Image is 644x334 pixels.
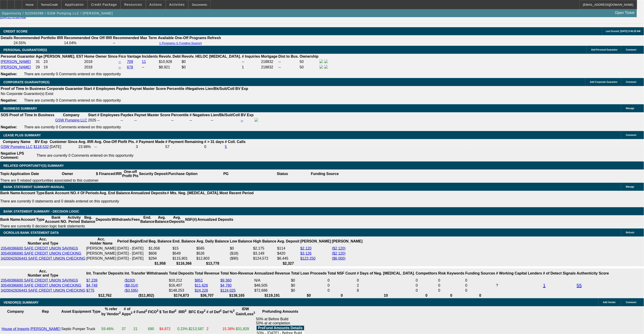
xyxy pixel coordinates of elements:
[1,256,85,260] a: 3420042926443 SAFE CREDIT UNION CHECKING
[127,60,133,64] a: 709
[300,54,319,58] b: Ownership
[3,107,37,110] span: BUSINESS SUMMARY
[148,246,172,251] td: $1,058
[88,113,96,117] b: Start
[438,283,465,288] td: 0
[254,293,290,298] th: $119,191
[63,113,80,117] b: Company
[204,140,224,144] b: # > 31 days
[3,164,64,167] span: RELATED OPPORTUNITY(S) SUMMARY
[242,65,260,70] td: 1
[172,251,196,256] td: $549
[207,36,221,40] th: Refresh
[324,59,328,63] img: linkedin-icon.png
[211,118,240,123] td: --
[438,293,465,298] th: 0
[190,113,210,117] b: # Negatives
[35,140,48,144] b: BV Exp
[175,309,176,312] sup: 2
[148,256,172,261] td: $294
[416,288,438,293] td: 0
[61,0,87,9] button: Application
[190,118,210,122] div: --
[142,54,158,58] b: Incidents
[86,237,117,246] th: Acc. Holder Name
[279,54,299,58] b: Dist to Bus.
[43,65,84,70] td: 19
[299,65,319,70] td: 50
[24,98,121,102] span: There are currently 0 Comments entered on this opportunity
[543,283,546,288] a: 1
[0,237,86,246] th: Acc. Number and Type
[291,278,327,283] td: $0
[171,118,189,122] div: --
[332,237,363,246] th: [PERSON_NAME]
[121,0,146,9] button: Resources
[1,288,85,292] a: 3420042926443 SAFE CREDIT UNION CHECKING
[2,327,29,331] a: House of Imports
[125,288,138,292] a: ($3,595)
[230,256,253,261] td: ($90)
[130,191,167,195] th: Annualized Deposits
[169,269,194,278] th: Total Deposits
[169,288,194,293] td: $148,253
[327,278,356,283] td: 0
[131,215,140,224] th: Fees
[142,65,158,70] td: --
[139,170,168,178] th: Security Deposit
[496,269,543,278] th: # Working Capital Lenders
[300,237,331,246] th: [PERSON_NAME]
[332,256,346,260] a: ($6,000)
[88,0,120,9] button: Credit Package
[84,60,93,64] span: 2018
[626,231,634,234] span: Refresh
[291,293,327,298] th: $0
[194,269,220,278] th: Total Revenue
[84,65,93,69] span: 2018
[185,87,205,91] b: #Negatives
[255,118,258,122] img: facebook-icon.png
[577,283,582,288] a: 55
[327,283,356,288] td: 0
[416,278,438,283] td: 0
[94,145,135,149] td: --
[195,288,208,292] a: $24,228
[1,65,31,69] a: [PERSON_NAME]
[357,293,415,298] th: 10
[142,60,146,64] a: 11
[122,307,133,316] b: # of Apps
[465,283,495,288] td: 0
[44,54,83,58] b: [PERSON_NAME]. EST
[125,278,135,282] a: ($193)
[1,283,81,287] a: 30549396690 SAFE CREDIT UNION CHECKING
[291,288,327,293] td: $0
[121,113,133,117] b: Paydex
[20,191,45,195] th: Account Type
[117,256,148,261] td: [DATE] - [DATE]
[3,30,28,33] span: CREDIT SCORE
[254,269,290,278] th: Annualized Revenue
[1,145,33,149] a: GSW Pumping LLC
[0,199,254,203] p: There are currently 0 statements and 0 details entered on this opportunity
[158,36,207,40] th: Available One-Off Programs
[311,170,339,178] th: Funding Source
[134,113,170,117] b: Paynet Master Score
[278,59,299,64] td: --
[626,186,634,188] span: Manage
[169,283,194,288] td: $16,407
[543,269,576,278] th: # of Detect Signals
[324,65,328,69] img: linkedin-icon.png
[166,0,188,9] button: Activities
[220,278,232,282] a: $9,360
[230,237,253,246] th: Low Balance
[211,113,240,117] b: Lien/Bk/Suit/Coll
[64,41,112,45] td: 14.04%
[220,269,254,278] th: Total Non-Revenue
[416,283,438,288] td: 0
[195,278,203,282] a: $851
[84,54,118,58] b: Home Owner Since
[146,0,165,9] button: Actions
[235,87,248,91] b: BV Exp
[254,288,290,293] div: $72,686
[96,170,115,178] th: $ Financed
